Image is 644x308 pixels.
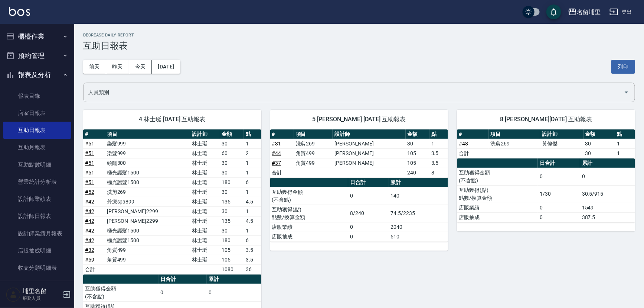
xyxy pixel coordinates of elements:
td: 1 [244,139,261,148]
button: 客戶管理 [3,279,71,299]
th: 項目 [489,129,540,139]
button: 預約管理 [3,46,71,65]
td: 店販業績 [457,203,538,212]
td: 74.5/2235 [389,205,448,222]
td: 林士珽 [190,197,220,206]
td: 1549 [580,203,635,212]
table: a dense table [270,178,448,242]
button: 今天 [129,60,152,74]
td: 387.5 [580,212,635,222]
button: 前天 [83,60,106,74]
td: 30 [220,139,244,148]
a: 互助點數明細 [3,156,71,173]
td: 互助獲得金額 (不含點) [270,187,349,205]
a: 店家日報表 [3,105,71,122]
th: 設計師 [333,129,406,139]
td: 1 [429,139,448,148]
td: 1 [615,148,635,158]
th: # [457,129,488,139]
td: 180 [220,235,244,245]
button: Open [621,86,632,98]
a: #48 [459,141,468,147]
td: [PERSON_NAME] [333,148,406,158]
table: a dense table [83,129,261,275]
td: 105 [406,158,429,168]
a: #37 [272,160,281,166]
button: save [546,4,561,19]
td: 店販抽成 [457,212,538,222]
td: 林士珽 [190,168,220,177]
td: 3.5 [244,255,261,264]
td: 1 [244,206,261,216]
th: 累計 [580,158,635,168]
td: 林士珽 [190,148,220,158]
a: #42 [85,208,94,214]
td: 4.5 [244,216,261,226]
a: #44 [272,150,281,156]
td: 林士珽 [190,216,220,226]
td: 1 [244,168,261,177]
a: 設計師業績月報表 [3,225,71,242]
td: 角質499 [294,158,333,168]
td: 合計 [83,264,105,274]
th: 設計師 [540,129,583,139]
td: 林士珽 [190,226,220,235]
td: 30 [220,168,244,177]
th: 設計師 [190,129,220,139]
td: 互助獲得(點) 點數/換算金額 [457,185,538,203]
td: 合計 [270,168,294,177]
a: 設計師業績表 [3,190,71,208]
td: 0 [348,222,389,232]
td: 洗剪269 [105,187,190,197]
td: 林士珽 [190,245,220,255]
td: 3.5 [429,148,448,158]
th: 點 [429,129,448,139]
a: #42 [85,218,94,224]
td: 30 [406,139,429,148]
td: 30 [220,158,244,168]
a: 報表目錄 [3,87,71,105]
a: #42 [85,228,94,234]
a: #59 [85,257,94,263]
table: a dense table [457,158,635,222]
td: 極光護髮1500 [105,226,190,235]
td: 林士珽 [190,139,220,148]
td: 0 [158,284,207,301]
th: 金額 [220,129,244,139]
th: 項目 [105,129,190,139]
td: 洗剪269 [489,139,540,148]
button: 昨天 [106,60,129,74]
td: 30 [583,148,615,158]
a: #32 [85,247,94,253]
td: 極光護髮1500 [105,168,190,177]
a: #51 [85,150,94,156]
td: 8/240 [348,205,389,222]
th: 項目 [294,129,333,139]
td: [PERSON_NAME]2299 [105,216,190,226]
td: 店販業績 [270,222,349,232]
button: [DATE] [152,60,180,74]
td: 1080 [220,264,244,274]
td: 3.5 [244,245,261,255]
input: 人員名稱 [86,86,621,99]
th: 累計 [207,275,261,284]
td: 60 [220,148,244,158]
th: 金額 [406,129,429,139]
td: 6 [244,177,261,187]
td: 林士珽 [190,177,220,187]
td: 林士珽 [190,206,220,216]
td: 林士珽 [190,235,220,245]
td: 240 [406,168,429,177]
span: 4 林士珽 [DATE] 互助報表 [92,116,252,123]
span: 8 [PERSON_NAME][DATE] 互助報表 [466,116,626,123]
td: 1 [244,187,261,197]
h5: 埔里名留 [23,288,61,295]
td: 互助獲得(點) 點數/換算金額 [270,205,349,222]
table: a dense table [457,129,635,158]
th: 日合計 [348,178,389,187]
td: 染髮999 [105,148,190,158]
a: #42 [85,237,94,243]
h3: 互助日報表 [83,41,635,51]
td: 36 [244,264,261,274]
td: 角質499 [105,255,190,264]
